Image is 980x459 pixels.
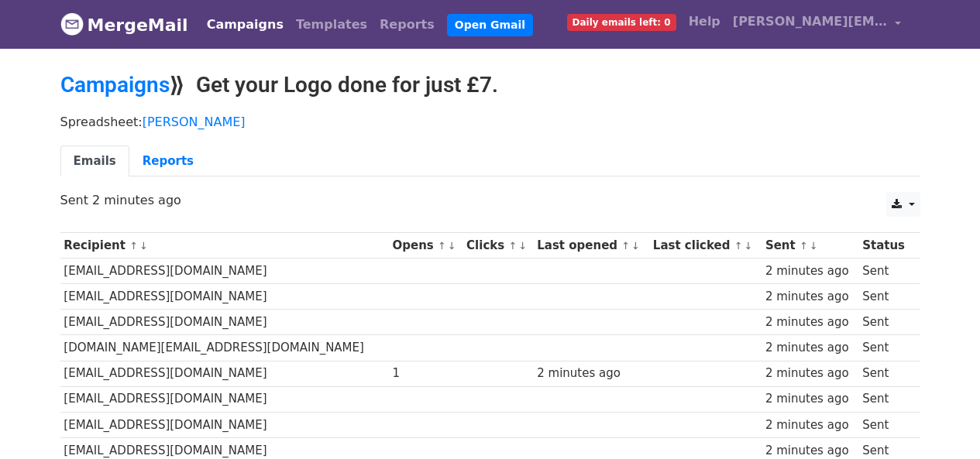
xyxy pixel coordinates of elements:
[765,416,855,434] div: 2 minutes ago
[858,284,912,310] td: Sent
[60,259,389,284] td: [EMAIL_ADDRESS][DOMAIN_NAME]
[733,12,888,31] span: [PERSON_NAME][EMAIL_ADDRESS][DOMAIN_NAME]
[60,12,84,36] img: MergeMail logo
[60,310,389,335] td: [EMAIL_ADDRESS][DOMAIN_NAME]
[744,240,752,252] a: ↓
[447,14,533,36] a: Open Gmail
[373,9,441,40] a: Reports
[858,310,912,335] td: Sent
[765,390,855,408] div: 2 minutes ago
[518,240,527,252] a: ↓
[858,259,912,284] td: Sent
[60,146,129,177] a: Emails
[462,233,533,259] th: Clicks
[734,240,743,252] a: ↑
[621,240,630,252] a: ↑
[392,365,459,382] div: 1
[60,192,920,208] p: Sent 2 minutes ago
[683,6,727,37] a: Help
[727,6,908,43] a: [PERSON_NAME][EMAIL_ADDRESS][DOMAIN_NAME]
[765,313,855,331] div: 2 minutes ago
[389,233,463,259] th: Opens
[139,240,148,252] a: ↓
[858,233,912,259] th: Status
[60,72,920,98] h2: ⟫ Get your Logo done for just £7.
[858,361,912,386] td: Sent
[290,9,373,40] a: Templates
[60,361,389,386] td: [EMAIL_ADDRESS][DOMAIN_NAME]
[129,240,138,252] a: ↑
[60,335,389,361] td: [DOMAIN_NAME][EMAIL_ADDRESS][DOMAIN_NAME]
[60,72,170,98] a: Campaigns
[60,233,389,259] th: Recipient
[60,9,188,41] a: MergeMail
[537,365,645,382] div: 2 minutes ago
[201,9,290,40] a: Campaigns
[60,284,389,310] td: [EMAIL_ADDRESS][DOMAIN_NAME]
[561,6,683,37] a: Daily emails left: 0
[533,233,649,259] th: Last opened
[762,233,858,259] th: Sent
[143,115,246,129] a: [PERSON_NAME]
[438,240,446,252] a: ↑
[448,240,456,252] a: ↓
[649,233,762,259] th: Last clicked
[799,240,808,252] a: ↑
[508,240,517,252] a: ↑
[765,288,855,306] div: 2 minutes ago
[810,240,818,252] a: ↓
[631,240,640,252] a: ↓
[765,339,855,357] div: 2 minutes ago
[858,412,912,437] td: Sent
[858,386,912,412] td: Sent
[60,412,389,437] td: [EMAIL_ADDRESS][DOMAIN_NAME]
[858,335,912,361] td: Sent
[129,146,207,177] a: Reports
[765,365,855,382] div: 2 minutes ago
[567,14,676,31] span: Daily emails left: 0
[765,262,855,280] div: 2 minutes ago
[60,114,920,130] p: Spreadsheet:
[60,386,389,412] td: [EMAIL_ADDRESS][DOMAIN_NAME]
